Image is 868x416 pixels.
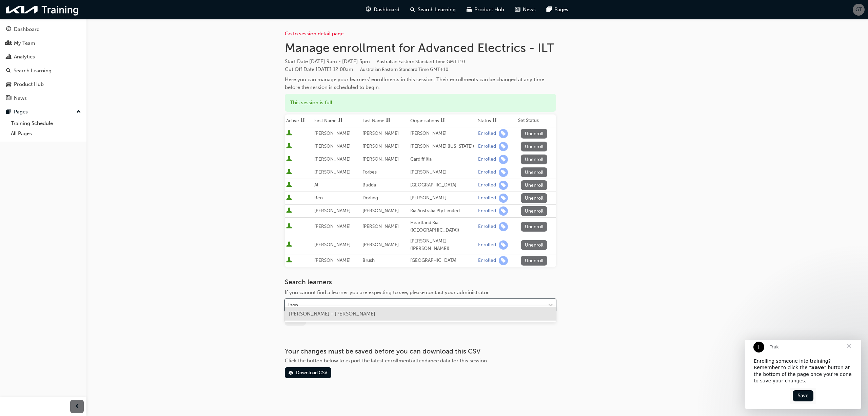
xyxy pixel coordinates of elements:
[14,67,52,75] div: Search Learning
[478,242,496,248] div: Enrolled
[14,108,28,116] div: Pages
[548,301,553,310] span: down-icon
[14,94,27,102] div: News
[3,22,84,106] button: DashboardMy TeamAnalyticsSearch LearningProduct HubNews
[362,223,399,229] span: [PERSON_NAME]
[314,242,351,248] span: [PERSON_NAME]
[541,3,574,17] a: pages-iconPages
[410,130,475,138] div: [PERSON_NAME]
[66,25,79,30] b: Save
[362,143,399,149] span: [PERSON_NAME]
[410,219,475,234] div: Heartland Kia ([GEOGRAPHIC_DATA])
[499,155,508,164] span: learningRecordVerb_ENROLL-icon
[289,311,375,317] span: [PERSON_NAME] - [PERSON_NAME]
[296,370,328,376] div: Download CSV
[286,241,292,248] span: User is active
[521,256,547,266] button: Unenroll
[314,156,351,162] span: [PERSON_NAME]
[6,82,11,88] span: car-icon
[314,223,351,229] span: [PERSON_NAME]
[314,182,318,188] span: Al
[286,207,292,214] span: User is active
[377,59,465,65] span: Australian Eastern Standard Time GMT+10
[499,256,508,265] span: learningRecordVerb_ENROLL-icon
[467,5,472,14] span: car-icon
[3,106,84,118] button: Pages
[286,195,292,201] span: User is active
[3,23,84,36] a: Dashboard
[285,358,487,364] span: Click the button below to export the latest enrollment/attendance data for this session
[386,118,391,124] span: sorting-icon
[14,39,35,47] div: My Team
[314,208,351,214] span: [PERSON_NAME]
[362,156,399,162] span: [PERSON_NAME]
[410,5,415,14] span: search-icon
[478,143,496,150] div: Enrolled
[286,143,292,150] span: User is active
[477,114,517,127] th: Toggle SortBy
[547,5,552,14] span: pages-icon
[855,6,862,14] span: GT
[410,181,475,189] div: [GEOGRAPHIC_DATA]
[362,169,377,175] span: Forbes
[285,114,313,127] th: Toggle SortBy
[499,168,508,177] span: learningRecordVerb_ENROLL-icon
[360,3,405,17] a: guage-iconDashboard
[521,193,547,203] button: Unenroll
[3,92,84,105] a: News
[314,257,351,263] span: [PERSON_NAME]
[554,6,568,14] span: Pages
[478,223,496,230] div: Enrolled
[515,5,520,14] span: news-icon
[410,156,475,163] div: Cardiff Kia
[314,169,351,175] span: [PERSON_NAME]
[8,18,107,44] div: Enrolling someone into training? Remember to click the " " button at the bottom of the page once ...
[362,130,399,136] span: [PERSON_NAME]
[362,208,399,214] span: [PERSON_NAME]
[521,129,547,139] button: Unenroll
[853,4,865,16] button: GT
[286,169,292,176] span: User is active
[14,53,35,61] div: Analytics
[410,168,475,176] div: [PERSON_NAME]
[285,347,556,355] h3: Your changes must be saved before you can download this CSV
[285,40,556,55] h1: Manage enrollment for Advanced Electrics - ILT
[492,118,497,124] span: sorting-icon
[314,143,351,149] span: [PERSON_NAME]
[6,68,11,74] span: search-icon
[286,257,292,264] span: User is active
[285,31,343,37] a: Go to session detail page
[76,108,81,116] span: up-icon
[410,237,475,253] div: [PERSON_NAME] ([PERSON_NAME])
[285,367,332,378] button: Download CSV
[6,40,11,47] span: people-icon
[6,95,11,102] span: news-icon
[362,195,378,201] span: Dorling
[521,180,547,190] button: Unenroll
[3,37,84,50] a: My Team
[410,143,475,150] div: [PERSON_NAME] ([US_STATE])
[499,194,508,203] span: learningRecordVerb_ENROLL-icon
[360,67,448,72] span: Australian Eastern Standard Time GMT+10
[499,129,508,138] span: learningRecordVerb_ENROLL-icon
[410,257,475,265] div: [GEOGRAPHIC_DATA]
[286,182,292,188] span: User is active
[499,142,508,151] span: learningRecordVerb_ENROLL-icon
[313,114,361,127] th: Toggle SortBy
[8,128,84,139] a: All Pages
[499,181,508,190] span: learningRecordVerb_ENROLL-icon
[521,142,547,151] button: Unenroll
[6,109,11,115] span: pages-icon
[521,240,547,250] button: Unenroll
[6,26,11,33] span: guage-icon
[499,240,508,250] span: learningRecordVerb_ENROLL-icon
[478,195,496,201] div: Enrolled
[361,114,409,127] th: Toggle SortBy
[14,25,40,33] div: Dashboard
[285,76,556,91] div: Here you can manage your learners' enrollments in this session. Their enrollments can be changed ...
[3,51,84,63] a: Analytics
[3,3,81,17] img: kia-training
[521,167,547,177] button: Unenroll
